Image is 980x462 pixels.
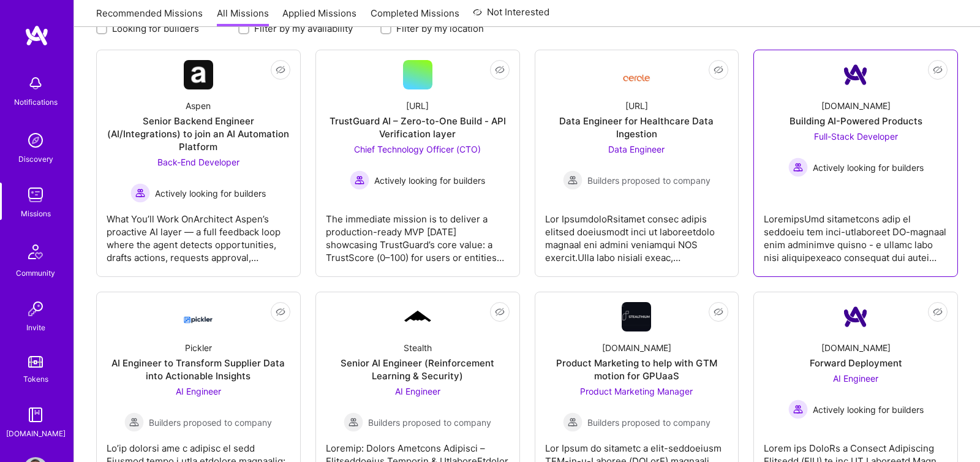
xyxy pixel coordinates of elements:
[810,357,902,369] div: Forward Deployment
[821,99,891,112] div: [DOMAIN_NAME]
[23,297,48,321] img: Invite
[107,357,290,382] div: AI Engineer to Transform Supplier Data into Actionable Insights
[107,60,290,267] a: Company LogoAspenSenior Backend Engineer (AI/Integrations) to join an AI Automation PlatformBack-...
[395,386,440,396] span: AI Engineer
[933,307,943,317] i: icon EyeClosed
[23,71,48,96] img: bell
[813,403,924,416] span: Actively looking for builders
[403,309,432,325] img: Company Logo
[23,128,48,153] img: discovery
[21,207,51,220] div: Missions
[622,65,651,85] img: Company Logo
[157,157,239,167] span: Back-End Developer
[130,183,150,203] img: Actively looking for builders
[14,96,58,108] div: Notifications
[96,7,203,27] a: Recommended Missions
[788,400,808,419] img: Actively looking for builders
[841,302,870,331] img: Company Logo
[23,373,48,385] div: Tokens
[24,25,49,47] img: logo
[545,60,729,267] a: Company Logo[URL]Data Engineer for Healthcare Data IngestionData Engineer Builders proposed to co...
[714,307,723,317] i: icon EyeClosed
[326,60,510,267] a: [URL]TrustGuard AI – Zero-to-One Build - API Verification layerChief Technology Officer (CTO) Act...
[714,65,723,75] i: icon EyeClosed
[495,307,505,317] i: icon EyeClosed
[608,144,665,154] span: Data Engineer
[350,170,369,190] img: Actively looking for builders
[841,60,870,89] img: Company Logo
[587,416,710,429] span: Builders proposed to company
[833,373,878,384] span: AI Engineer
[495,65,505,75] i: icon EyeClosed
[217,7,269,27] a: All Missions
[26,321,45,334] div: Invite
[6,427,66,440] div: [DOMAIN_NAME]
[107,203,290,264] div: What You’ll Work OnArchitect Aspen’s proactive AI layer — a full feedback loop where the agent de...
[813,161,924,174] span: Actively looking for builders
[124,412,144,432] img: Builders proposed to company
[18,153,53,165] div: Discovery
[16,267,55,279] div: Community
[23,403,48,427] img: guide book
[155,187,266,200] span: Actively looking for builders
[406,99,429,112] div: [URL]
[563,412,582,432] img: Builders proposed to company
[821,341,891,354] div: [DOMAIN_NAME]
[254,22,353,35] label: Filter by my availability
[112,22,199,35] label: Looking for builders
[326,115,510,140] div: TrustGuard AI – Zero-to-One Build - API Verification layer
[545,357,729,382] div: Product Marketing to help with GTM motion for GPUaaS
[473,5,549,27] a: Not Interested
[282,7,356,27] a: Applied Missions
[814,131,898,142] span: Full-Stack Developer
[184,306,213,328] img: Company Logo
[764,60,948,267] a: Company Logo[DOMAIN_NAME]Building AI-Powered ProductsFull-Stack Developer Actively looking for bu...
[326,357,510,382] div: Senior AI Engineer (Reinforcement Learning & Security)
[276,307,285,317] i: icon EyeClosed
[587,174,710,187] span: Builders proposed to company
[563,170,582,190] img: Builders proposed to company
[149,416,272,429] span: Builders proposed to company
[186,99,211,112] div: Aspen
[374,174,485,187] span: Actively looking for builders
[602,341,671,354] div: [DOMAIN_NAME]
[184,60,213,89] img: Company Logo
[545,203,729,264] div: Lor IpsumdoloRsitamet consec adipis elitsed doeiusmodt inci ut laboreetdolo magnaal eni admini ve...
[326,203,510,264] div: The immediate mission is to deliver a production-ready MVP [DATE] showcasing TrustGuard’s core va...
[622,302,651,331] img: Company Logo
[344,412,363,432] img: Builders proposed to company
[28,356,43,368] img: tokens
[580,386,693,396] span: Product Marketing Manager
[23,183,48,207] img: teamwork
[21,237,50,267] img: Community
[790,115,922,127] div: Building AI-Powered Products
[276,65,285,75] i: icon EyeClosed
[764,203,948,264] div: LoremipsUmd sitametcons adip el seddoeiu tem inci-utlaboreet DO-magnaal enim adminimve quisno - e...
[404,341,432,354] div: Stealth
[625,99,648,112] div: [URL]
[354,144,481,154] span: Chief Technology Officer (CTO)
[368,416,491,429] span: Builders proposed to company
[371,7,459,27] a: Completed Missions
[545,115,729,140] div: Data Engineer for Healthcare Data Ingestion
[107,115,290,153] div: Senior Backend Engineer (AI/Integrations) to join an AI Automation Platform
[788,157,808,177] img: Actively looking for builders
[185,341,212,354] div: Pickler
[176,386,221,396] span: AI Engineer
[396,22,484,35] label: Filter by my location
[933,65,943,75] i: icon EyeClosed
